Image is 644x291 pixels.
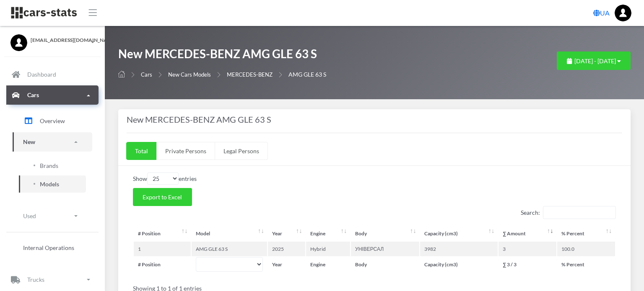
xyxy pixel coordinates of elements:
a: Brands [19,157,86,174]
span: Brands [40,161,58,170]
label: Search: [521,206,616,219]
td: УНІВЕРСАЛ [351,242,419,256]
a: UA [590,5,613,21]
a: Cars [6,86,99,105]
select: Showentries [147,173,179,185]
a: Overview [13,111,92,131]
th: Year [268,257,305,272]
button: [DATE] - [DATE] [557,52,631,70]
a: Total [126,142,157,160]
th: % Percent [557,257,615,272]
th: # Position [134,257,191,272]
span: AMG GLE 63 S [288,71,326,78]
th: #&nbsp;Position: activate to sort column ascending [134,226,191,241]
th: Capacity (cm3): activate to sort column ascending [420,226,498,241]
a: Cars [141,71,152,78]
th: Year: activate to sort column ascending [268,226,305,241]
p: New [23,137,35,147]
img: ... [615,5,631,21]
a: Models [19,175,86,193]
p: Trucks [27,275,44,285]
span: [EMAIL_ADDRESS][DOMAIN_NAME] [31,36,94,44]
span: Models [40,180,59,188]
td: 3 [499,242,556,256]
th: %&nbsp;Percent: activate to sort column ascending [557,226,615,241]
a: MERCEDES-BENZ [227,71,273,78]
th: ∑ 3 / 3 [499,257,556,272]
span: Overview [40,116,65,125]
th: Body [351,257,419,272]
h4: New MERCEDES-BENZ AMG GLE 63 S [127,113,622,126]
h1: New MERCEDES-BENZ AMG GLE 63 S [118,46,326,66]
a: Trucks [6,270,99,289]
input: Search: [543,206,616,219]
label: Show entries [133,173,197,185]
a: [EMAIL_ADDRESS][DOMAIN_NAME] [10,34,94,44]
span: [DATE] - [DATE] [574,57,616,64]
a: Internal Operations [13,239,92,256]
th: Model: activate to sort column ascending [192,226,267,241]
a: New Cars Models [168,71,211,78]
p: Dashboard [27,70,56,80]
th: Engine [306,257,350,272]
button: Export to Excel [133,188,192,206]
td: Hybrid [306,242,350,256]
span: Export to Excel [143,193,182,201]
td: 100.0 [557,242,615,256]
a: Used [13,206,92,225]
th: ∑&nbsp;Amount: activate to sort column ascending [499,226,556,241]
td: 2025 [268,242,305,256]
td: 3982 [420,242,498,256]
a: Private Persons [156,142,215,160]
p: Used [23,211,36,221]
td: AMG GLE 63 S [192,242,267,256]
td: 1 [134,242,191,256]
img: navbar brand [10,6,78,19]
a: Dashboard [6,65,99,85]
p: Cars [27,90,39,100]
a: Legal Persons [215,142,268,160]
th: Engine: activate to sort column ascending [306,226,350,241]
span: Internal Operations [23,243,74,252]
th: Body: activate to sort column ascending [351,226,419,241]
th: Capacity (cm3) [420,257,498,272]
a: New [13,133,92,152]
